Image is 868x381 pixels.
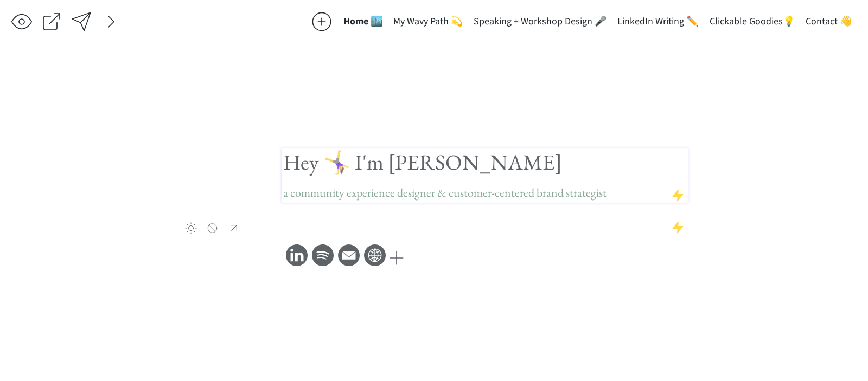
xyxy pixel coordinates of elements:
[468,11,612,33] button: Speaking + Workshop Design 🎤
[612,11,704,33] button: LinkedIn Writing ✏️
[388,11,468,33] button: My Wavy Path 💫
[283,148,686,203] h1: Hey 🤸‍♀️ I'm [PERSON_NAME]
[800,11,857,33] button: Contact 👋
[283,185,607,201] span: a community experience designer & customer-centered brand strategist
[338,11,388,33] button: Home 🏙️
[704,11,800,33] button: Clickable Goodies💡
[180,148,245,214] img: Taylor Harrington picture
